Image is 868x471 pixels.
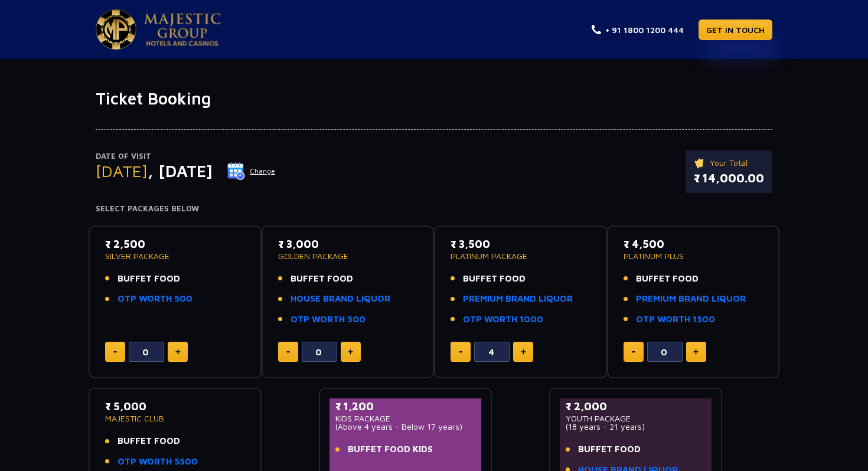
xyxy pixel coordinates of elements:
[105,398,245,414] p: ₹ 5,000
[463,292,573,306] a: PREMIUM BRAND LIQUOR
[348,443,433,456] span: BUFFET FOOD KIDS
[451,252,590,260] p: PLATINUM PACKAGE
[118,434,180,448] span: BUFFET FOOD
[105,236,245,252] p: ₹ 2,500
[278,252,418,260] p: GOLDEN PACKAGE
[278,236,418,252] p: ₹ 3,000
[335,414,475,423] p: KIDS PACKAGE
[175,349,181,355] img: plus
[632,351,635,353] img: minus
[694,169,764,187] p: ₹ 14,000.00
[636,292,746,306] a: PREMIUM BRAND LIQUOR
[636,272,699,286] span: BUFFET FOOD
[699,19,772,40] a: GET IN TOUCH
[521,349,526,355] img: plus
[451,236,590,252] p: ₹ 3,500
[693,349,699,355] img: plus
[96,89,772,109] h1: Ticket Booking
[144,13,221,46] img: Majestic Pride
[105,252,245,260] p: SILVER PACKAGE
[96,204,772,214] h4: Select Packages Below
[291,313,366,326] a: OTP WORTH 500
[566,423,706,431] p: (18 years - 21 years)
[592,24,684,36] a: + 91 1800 1200 444
[463,313,543,326] a: OTP WORTH 1000
[96,9,136,50] img: Majestic Pride
[636,313,715,326] a: OTP WORTH 1500
[286,351,290,353] img: minus
[148,161,213,181] span: , [DATE]
[566,398,706,414] p: ₹ 2,000
[624,252,763,260] p: PLATINUM PLUS
[624,236,763,252] p: ₹ 4,500
[566,414,706,423] p: YOUTH PACKAGE
[96,161,148,181] span: [DATE]
[105,414,245,423] p: MAJESTIC CLUB
[578,443,641,456] span: BUFFET FOOD
[335,398,475,414] p: ₹ 1,200
[113,351,117,353] img: minus
[463,272,526,286] span: BUFFET FOOD
[96,151,276,162] p: Date of Visit
[694,156,706,169] img: ticket
[291,292,390,306] a: HOUSE BRAND LIQUOR
[694,156,764,169] p: Your Total
[227,162,276,181] button: Change
[118,272,180,286] span: BUFFET FOOD
[118,455,198,469] a: OTP WORTH 5500
[459,351,462,353] img: minus
[335,423,475,431] p: (Above 4 years - Below 17 years)
[118,292,192,306] a: OTP WORTH 500
[291,272,353,286] span: BUFFET FOOD
[348,349,353,355] img: plus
